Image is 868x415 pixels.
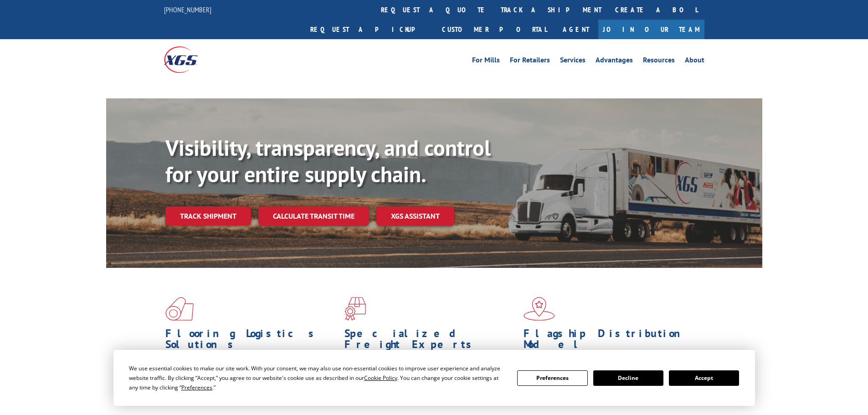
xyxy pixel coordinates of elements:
[596,56,633,67] a: Advantages
[165,206,251,225] a: Track shipment
[669,370,739,386] button: Accept
[685,56,704,67] a: About
[376,206,454,226] a: XGS ASSISTANT
[517,370,587,386] button: Preferences
[524,328,696,354] h1: Flagship Distribution Model
[435,20,554,39] a: Customer Portal
[472,56,500,67] a: For Mills
[560,56,586,67] a: Services
[303,20,435,39] a: Request a pickup
[643,56,675,67] a: Resources
[165,133,491,188] b: Visibility, transparency, and control for your entire supply chain.
[258,206,369,226] a: Calculate transit time
[364,374,397,382] span: Cookie Policy
[181,384,212,391] span: Preferences
[129,364,506,392] div: We use essential cookies to make our site work. With your consent, we may also use non-essential ...
[113,350,755,406] div: Cookie Consent Prompt
[554,20,598,39] a: Agent
[598,20,704,39] a: Join Our Team
[164,5,211,14] a: [PHONE_NUMBER]
[524,297,555,321] img: xgs-icon-flagship-distribution-model-red
[344,297,366,321] img: xgs-icon-focused-on-flooring-red
[165,297,194,321] img: xgs-icon-total-supply-chain-intelligence-red
[344,328,517,354] h1: Specialized Freight Experts
[593,370,663,386] button: Decline
[165,328,338,354] h1: Flooring Logistics Solutions
[510,56,550,67] a: For Retailers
